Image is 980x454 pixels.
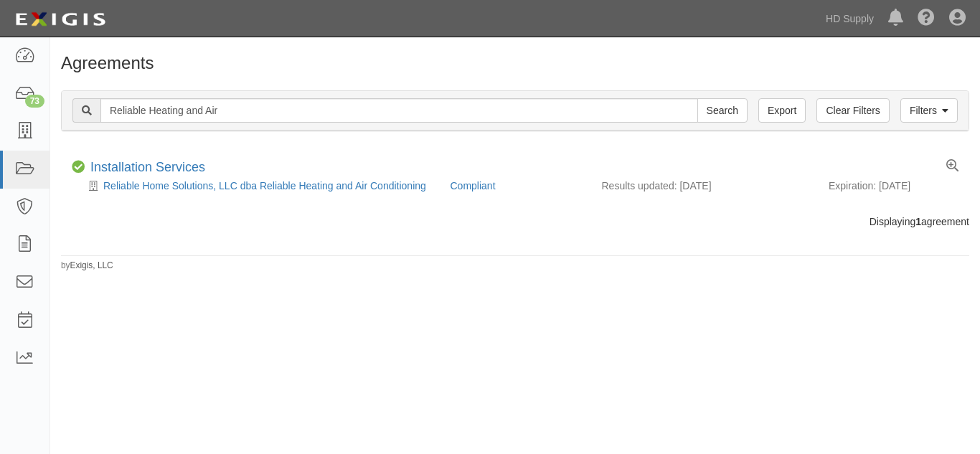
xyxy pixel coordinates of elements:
div: Displaying agreement [50,214,980,229]
a: View results summary [946,160,958,173]
a: Exigis, LLC [70,260,113,270]
img: logo-5460c22ac91f19d4615b14bd174203de0afe785f0fc80cf4dbbc73dc1793850b.png [11,6,110,32]
small: by [61,260,113,272]
a: Reliable Home Solutions, LLC dba Reliable Heating and Air Conditioning [103,180,426,191]
a: Filters [900,98,958,123]
b: 1 [915,216,921,227]
div: Results updated: [DATE] [602,179,808,193]
a: Clear Filters [816,98,889,123]
input: Search [100,98,698,123]
input: Search [697,98,748,123]
div: Expiration: [DATE] [829,179,958,193]
a: Installation Services [90,160,205,174]
a: Compliant [451,180,496,191]
div: 73 [25,95,44,108]
a: Export [758,98,806,123]
div: Installation Services [90,160,205,176]
i: Help Center - Complianz [918,10,935,27]
a: HD Supply [819,4,881,33]
i: Compliant [72,161,85,174]
div: Reliable Home Solutions, LLC dba Reliable Heating and Air Conditioning [72,179,440,193]
h1: Agreements [61,54,969,72]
